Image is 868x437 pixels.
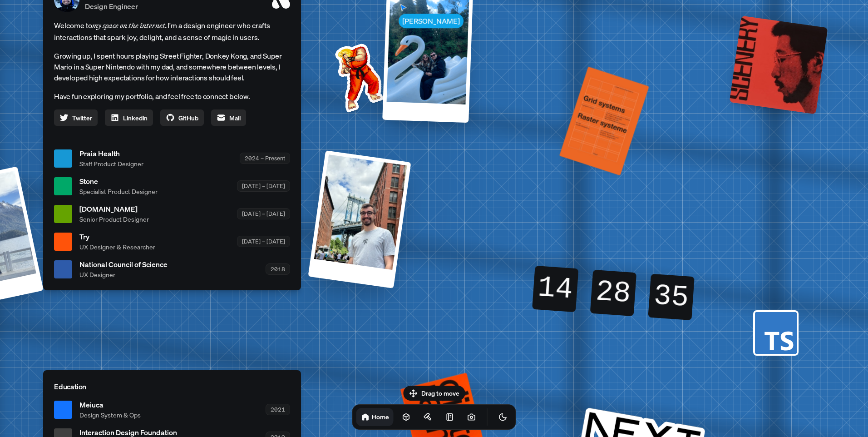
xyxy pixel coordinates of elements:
[123,113,148,123] span: Linkedin
[178,113,198,123] span: GitHub
[372,412,389,421] h1: Home
[72,113,92,123] span: Twitter
[311,30,403,122] img: Profile example
[648,274,694,320] div: 35
[79,270,168,279] span: UX Designer
[211,109,246,126] a: Mail
[356,408,394,426] a: Home
[494,408,512,426] button: Toggle Theme
[79,214,149,224] span: Senior Product Designer
[105,109,153,126] a: Linkedin
[79,159,143,169] span: Staff Product Designer
[54,20,290,43] span: Welcome to I'm a design engineer who crafts interactions that spark joy, delight, and a sense of ...
[237,236,290,247] div: [DATE] – [DATE]
[266,263,290,275] div: 2018
[79,242,155,252] span: UX Designer & Researcher
[54,50,290,83] p: Growing up, I spent hours playing Street Fighter, Donkey Kong, and Super Mario in a Super Nintend...
[79,231,155,242] span: Try
[160,109,204,126] a: GitHub
[237,180,290,192] div: [DATE] – [DATE]
[79,148,143,159] span: Praia Health
[237,208,290,219] div: [DATE] – [DATE]
[92,21,168,30] em: my space on the internet.
[54,109,98,126] a: Twitter
[54,90,290,102] p: Have fun exploring my portfolio, and feel free to connect below.
[54,381,290,392] p: Education
[79,204,149,214] span: [DOMAIN_NAME]
[266,404,290,415] div: 2021
[79,399,141,410] span: Meiuca
[79,410,141,420] span: Design System & Ops
[79,187,158,196] span: Specialist Product Designer
[229,113,241,123] span: Mail
[85,1,156,12] p: Design Engineer
[240,153,290,164] div: 2024 – Present
[79,176,158,187] span: Stone
[79,259,168,270] span: National Council of Science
